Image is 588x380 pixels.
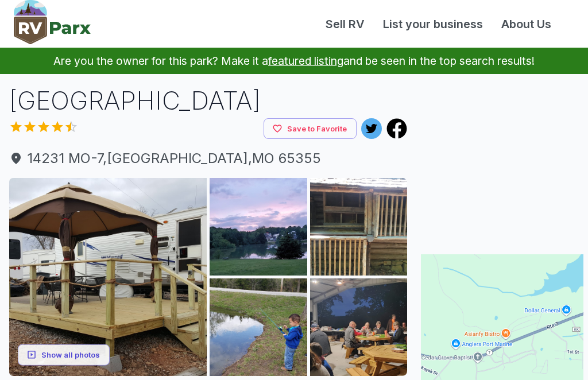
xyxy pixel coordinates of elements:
button: Save to Favorite [264,118,357,139]
a: List your business [374,15,492,33]
h1: [GEOGRAPHIC_DATA] [9,83,407,118]
a: featured listing [268,54,343,68]
p: Are you the owner for this park? Make it a and be seen in the top search results! [14,48,574,74]
img: AAcXr8qCThtmrWIv-LVQXVctYniAFwh9DGMCVAz5sURIbqGqqyb_b5zJfO4BeWy7ZzJRWcy2Eb_TokOWt7BRv-gNYJin8Jf70... [9,178,207,375]
iframe: Advertisement [421,83,583,227]
a: Sell RV [316,15,374,33]
a: About Us [492,15,560,33]
img: AAcXr8pJJeoAEqJ5mGFRt5f9paiQ6Gj_EG_2Asdj0TXuIbdbnfL6Pj7SqXrJq4PPKj7rn08O-x_HD8s-ZQMxqYnz62o7GDhTa... [310,278,408,376]
span: 14231 MO-7 , [GEOGRAPHIC_DATA] , MO 65355 [9,148,407,169]
a: 14231 MO-7,[GEOGRAPHIC_DATA],MO 65355 [9,148,407,169]
button: Show all photos [18,344,110,365]
img: AAcXr8rLBsoVAzwxbaGa4oV65mFtNHe8N44HgKGa7K8skIf5v5spUZfcubgaD91JaC1bI733TPHQf0lQqxDnZvL7ncBjggvwc... [310,178,408,276]
img: AAcXr8rMUJcOcz035WswW7oLKMCs2TWB419Xz0lM1UotL3AEZ6IYK0jYLQAdzNHShWAdwjO_vThy8H1PJ_DzKx8qQbfw-Ay0e... [210,278,307,376]
img: AAcXr8pmewT0lQIUj2gGhbNnPcJU-bMpyRCYLBPOoF0ba4BpFrdsXP3PnsgMJ9rjmbmRr_jFY3ynW3AjdURZNEa_bmE-wpH-q... [210,178,307,276]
